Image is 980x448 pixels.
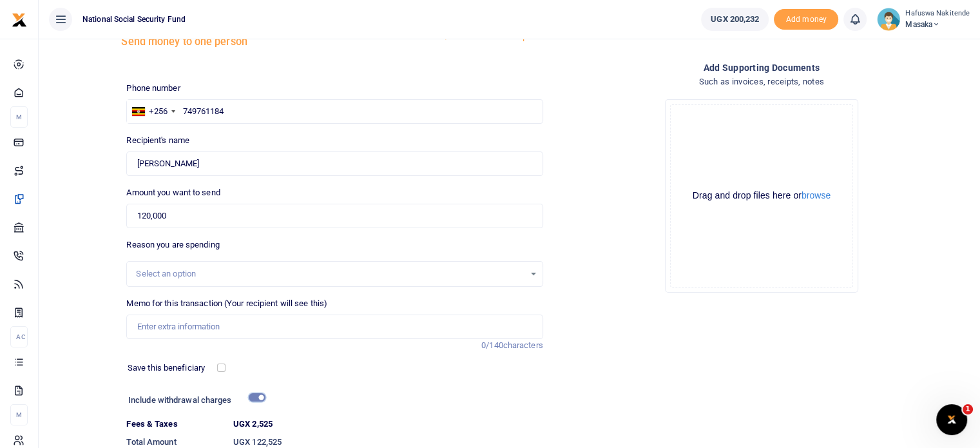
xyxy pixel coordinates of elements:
h6: Total Amount [126,437,223,447]
li: Ac [10,326,28,347]
div: Drag and drop files here or [671,190,852,202]
input: Enter phone number [126,99,543,124]
span: 0/140 [481,340,503,350]
iframe: Intercom live chat [936,404,967,435]
span: Add money [774,9,838,30]
label: Phone number [126,82,180,95]
a: profile-user Hafuswa Nakitende Masaka [877,8,970,31]
span: UGX 200,232 [711,13,759,26]
h4: Such as invoices, receipts, notes [553,75,970,89]
div: Select an option [136,268,524,280]
small: Hafuswa Nakitende [905,8,970,19]
li: Wallet ballance [696,8,774,31]
a: UGX 200,232 [701,8,769,31]
h6: Include withdrawal charges [128,395,260,405]
label: Memo for this transaction (Your recipient will see this) [126,297,327,310]
label: UGX 2,525 [233,418,273,431]
span: 1 [963,404,973,414]
div: Uganda: +256 [127,100,178,123]
input: Enter extra information [126,315,543,339]
label: Recipient's name [126,134,189,147]
label: Amount you want to send [126,186,220,199]
h6: UGX 122,525 [233,437,543,447]
h5: Send money to one person [121,35,439,48]
dt: Fees & Taxes [121,418,228,431]
button: browse [802,191,831,200]
li: M [10,106,28,128]
div: File Uploader [665,99,858,293]
span: characters [503,340,543,350]
label: Reason you are spending [126,239,219,251]
span: National Social Security Fund [77,14,191,25]
img: profile-user [877,8,900,31]
img: logo-small [12,12,27,28]
a: logo-small logo-large logo-large [12,14,27,24]
input: Loading name... [126,151,543,176]
input: UGX [126,204,543,228]
li: M [10,404,28,425]
li: Toup your wallet [774,9,838,30]
a: Add money [774,14,838,23]
label: Save this beneficiary [128,362,205,375]
h4: Add supporting Documents [553,61,970,75]
div: +256 [149,105,167,118]
span: Masaka [905,19,970,30]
